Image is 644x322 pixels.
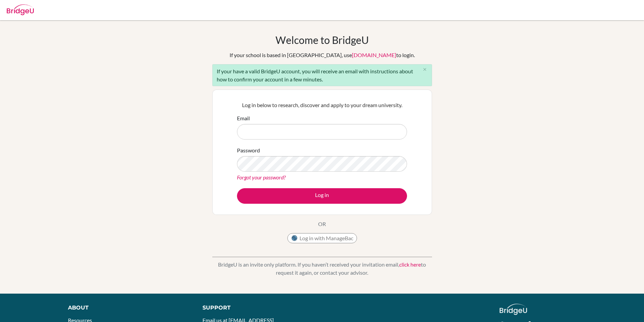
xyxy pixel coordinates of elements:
button: Log in with ManageBac [287,233,357,243]
p: BridgeU is an invite only platform. If you haven’t received your invitation email, to request it ... [212,261,432,277]
button: Close [418,65,432,75]
a: [DOMAIN_NAME] [352,52,396,58]
img: logo_white@2x-f4f0deed5e89b7ecb1c2cc34c3e3d731f90f0f143d5ea2071677605dd97b5244.png [500,304,527,315]
a: click here [399,261,421,268]
div: If your school is based in [GEOGRAPHIC_DATA], use to login. [230,51,415,59]
label: Password [237,146,260,154]
img: Bridge-U [7,4,34,15]
button: Log in [237,188,407,204]
label: Email [237,114,250,122]
h1: Welcome to BridgeU [276,34,369,46]
p: OR [318,220,326,228]
div: Support [202,304,314,312]
i: close [422,67,427,72]
p: Log in below to research, discover and apply to your dream university. [237,101,407,109]
a: Forgot your password? [237,174,286,180]
div: If your have a valid BridgeU account, you will receive an email with instructions about how to co... [212,64,432,86]
div: About [68,304,187,312]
